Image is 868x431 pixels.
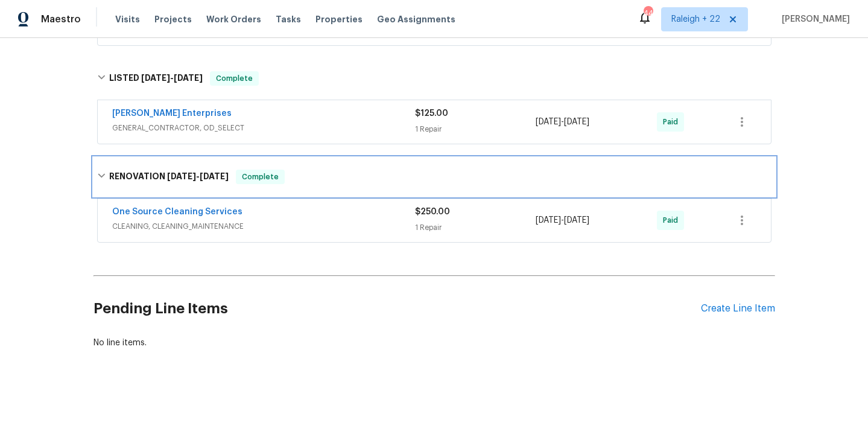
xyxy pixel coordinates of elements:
span: [PERSON_NAME] [777,13,850,25]
span: Work Orders [206,13,261,25]
div: 1 Repair [415,222,536,234]
div: RENOVATION [DATE]-[DATE]Complete [93,158,775,196]
span: [DATE] [167,172,196,180]
div: Create Line Item [701,303,775,314]
span: Visits [115,13,140,25]
h2: Pending Line Items [93,281,701,337]
span: - [141,74,203,82]
span: [DATE] [564,216,589,225]
span: [DATE] [141,74,170,82]
a: [PERSON_NAME] Enterprises [112,109,232,118]
div: 1 Repair [415,123,536,135]
span: - [167,172,229,180]
span: Paid [663,214,683,226]
span: - [536,214,589,226]
span: [DATE] [536,118,561,126]
span: - [536,116,589,128]
span: $125.00 [415,109,448,118]
span: Projects [154,13,192,25]
span: $250.00 [415,208,450,216]
a: One Source Cleaning Services [112,208,242,216]
span: Tasks [276,15,301,24]
h6: RENOVATION [109,170,229,184]
span: Paid [663,116,683,128]
div: 445 [644,7,652,19]
span: Geo Assignments [377,13,455,25]
span: [DATE] [174,74,203,82]
span: [DATE] [564,118,589,126]
span: Complete [237,171,284,183]
h6: LISTED [109,71,203,86]
span: GENERAL_CONTRACTOR, OD_SELECT [112,122,415,134]
span: Raleigh + 22 [671,13,720,25]
span: Maestro [41,13,81,25]
div: LISTED [DATE]-[DATE]Complete [93,59,775,98]
div: No line items. [93,337,775,349]
span: CLEANING, CLEANING_MAINTENANCE [112,220,415,232]
span: [DATE] [200,172,229,180]
span: Complete [211,72,258,85]
span: Properties [315,13,363,25]
span: [DATE] [536,216,561,225]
